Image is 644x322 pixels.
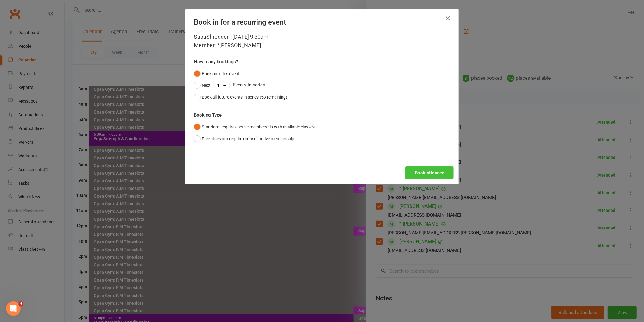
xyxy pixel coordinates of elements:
button: Book attendee [405,166,454,179]
iframe: Intercom live chat [6,301,21,316]
span: 4 [19,301,23,306]
h4: Book in for a recurring event [194,18,450,26]
div: Events in series [194,79,450,91]
button: Close [443,13,453,23]
button: Next [194,79,211,91]
button: Book all future events in series (53 remaining) [194,91,287,103]
div: SupaShredder - [DATE] 9:30am Member: *[PERSON_NAME] [194,33,450,50]
button: Standard: requires active membership with available classes [194,121,315,133]
label: Booking Type [194,111,222,119]
button: Free: does not require (or use) active membership [194,133,294,145]
button: Book only this event [194,68,240,79]
div: Book all future events in series (53 remaining) [202,94,287,100]
label: How many bookings? [194,58,238,65]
